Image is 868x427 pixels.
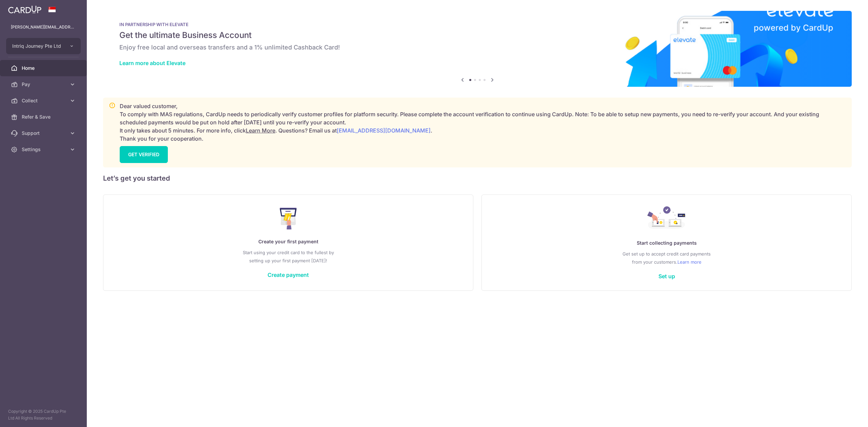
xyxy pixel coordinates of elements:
[119,30,835,41] h5: Get the ultimate Business Account
[495,239,838,247] p: Start collecting payments
[6,38,81,54] button: Intriq Journey Pte Ltd
[117,238,459,246] p: Create your first payment
[22,65,66,72] span: Home
[119,22,835,27] p: IN PARTNERSHIP WITH ELEVATE
[647,206,686,231] img: Collect Payment
[22,114,66,120] span: Refer & Save
[22,97,66,104] span: Collect
[119,60,185,66] a: Learn more about Elevate
[11,24,76,30] p: [PERSON_NAME][EMAIL_ADDRESS][DOMAIN_NAME]
[120,102,846,143] p: Dear valued customer, To comply with MAS regulations, CardUp needs to periodically verify custome...
[103,173,852,184] h5: Let’s get you started
[658,273,675,280] a: Set up
[12,43,62,49] span: Intriq Journey Pte Ltd
[495,250,838,266] p: Get set up to accept credit card payments from your customers.
[120,146,168,163] a: GET VERIFIED
[22,146,66,153] span: Settings
[246,127,275,134] a: Learn More
[677,258,702,266] a: Learn more
[268,271,309,278] a: Create payment
[117,248,459,265] p: Start using your credit card to the fullest by setting up your first payment [DATE]!
[337,127,431,134] a: [EMAIL_ADDRESS][DOMAIN_NAME]
[280,208,297,229] img: Make Payment
[103,11,852,87] img: Renovation banner
[22,81,66,88] span: Pay
[8,5,41,14] img: CardUp
[22,130,66,137] span: Support
[119,43,835,52] h6: Enjoy free local and overseas transfers and a 1% unlimited Cashback Card!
